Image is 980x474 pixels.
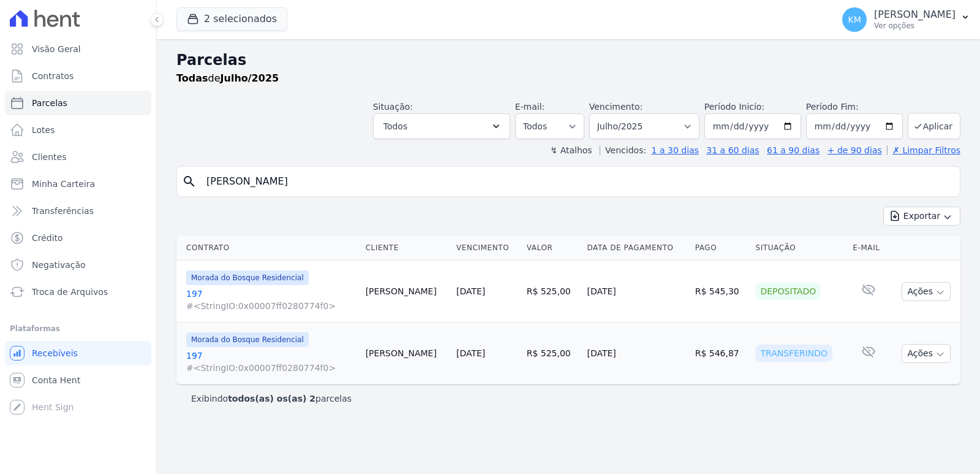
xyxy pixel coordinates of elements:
[5,280,151,304] a: Troca de Arquivos
[767,145,820,155] a: 61 a 90 dias
[32,178,95,190] span: Minha Carteira
[600,145,646,155] label: Vencidos:
[582,261,690,323] td: [DATE]
[32,124,55,136] span: Lotes
[186,300,356,312] span: #<StringIO:0x00007ff0280774f0>
[191,392,352,405] p: Exibindo parcelas
[874,21,956,31] p: Ver opções
[5,341,151,365] a: Recebíveis
[832,2,980,37] button: KM [PERSON_NAME] Ver opções
[690,261,751,323] td: R$ 545,30
[451,235,522,261] th: Vencimento
[32,374,80,386] span: Conta Hent
[874,9,956,21] p: [PERSON_NAME]
[373,113,510,139] button: Todos
[522,235,582,261] th: Valor
[902,344,951,363] button: Ações
[456,286,485,296] a: [DATE]
[182,174,197,189] i: search
[5,226,151,250] a: Crédito
[582,235,690,261] th: Data de Pagamento
[32,151,66,163] span: Clientes
[32,43,81,55] span: Visão Geral
[186,350,356,374] a: 197#<StringIO:0x00007ff0280774f0>
[690,235,751,261] th: Pago
[383,119,407,134] span: Todos
[515,102,545,112] label: E-mail:
[5,64,151,88] a: Contratos
[908,113,960,139] button: Aplicar
[32,347,78,359] span: Recebíveis
[228,394,315,403] b: todos(as) os(as) 2
[5,368,151,392] a: Conta Hent
[5,145,151,169] a: Clientes
[5,37,151,61] a: Visão Geral
[373,102,413,112] label: Situação:
[5,253,151,277] a: Negativação
[186,362,356,374] span: #<StringIO:0x00007ff0280774f0>
[652,145,699,155] a: 1 a 30 dias
[806,101,903,113] label: Período Fim:
[176,72,208,84] strong: Todas
[176,7,287,31] button: 2 selecionados
[5,118,151,142] a: Lotes
[589,102,643,112] label: Vencimento:
[5,91,151,115] a: Parcelas
[750,235,848,261] th: Situação
[883,207,960,226] button: Exportar
[902,282,951,301] button: Ações
[755,345,832,362] div: Transferindo
[704,102,764,112] label: Período Inicío:
[848,235,889,261] th: E-mail
[5,172,151,196] a: Minha Carteira
[550,145,592,155] label: ↯ Atalhos
[186,288,356,312] a: 197#<StringIO:0x00007ff0280774f0>
[361,235,451,261] th: Cliente
[361,261,451,323] td: [PERSON_NAME]
[32,259,86,271] span: Negativação
[456,348,485,358] a: [DATE]
[690,323,751,384] td: R$ 546,87
[186,332,309,347] span: Morada do Bosque Residencial
[32,286,108,298] span: Troca de Arquivos
[5,199,151,223] a: Transferências
[199,169,955,194] input: Buscar por nome do lote ou do cliente
[522,323,582,384] td: R$ 525,00
[32,70,73,82] span: Contratos
[176,71,279,86] p: de
[706,145,759,155] a: 31 a 60 dias
[887,145,960,155] a: ✗ Limpar Filtros
[32,205,94,217] span: Transferências
[221,72,279,84] strong: Julho/2025
[32,232,63,244] span: Crédito
[848,15,861,24] span: KM
[186,270,309,285] span: Morada do Bosque Residencial
[827,145,882,155] a: + de 90 dias
[522,261,582,323] td: R$ 525,00
[176,235,361,261] th: Contrato
[755,283,821,300] div: Depositado
[582,323,690,384] td: [DATE]
[361,323,451,384] td: [PERSON_NAME]
[32,97,67,109] span: Parcelas
[10,321,146,336] div: Plataformas
[176,49,960,71] h2: Parcelas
